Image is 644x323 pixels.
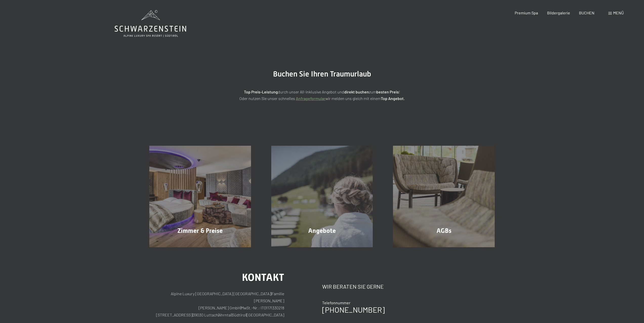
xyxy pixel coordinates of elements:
[240,305,241,310] span: |
[149,290,284,318] p: Alpine Luxury [GEOGRAPHIC_DATA] [GEOGRAPHIC_DATA] Familie [PERSON_NAME] [PERSON_NAME] GmbH MwSt.-...
[547,10,570,15] a: Bildergalerie
[322,305,385,314] a: [PHONE_NUMBER]
[322,283,384,290] span: Wir beraten Sie gerne
[242,271,284,283] span: Kontakt
[244,89,278,94] strong: Top Preis-Leistung
[308,227,336,234] span: Angebote
[196,89,449,102] p: durch unser All-inklusive Angebot und zum ! Oder nutzen Sie unser schnelles wir melden uns gleich...
[579,10,594,15] a: BUCHEN
[515,10,538,15] a: Premium Spa
[177,227,223,234] span: Zimmer & Preise
[261,146,383,247] a: Buchung Angebote
[381,96,405,101] strong: Top Angebot.
[383,146,505,247] a: Buchung AGBs
[246,312,247,317] span: |
[296,96,325,101] a: Anfrageformular
[139,146,261,247] a: Buchung Zimmer & Preise
[218,312,219,317] span: |
[613,10,624,15] span: Menü
[437,227,451,234] span: AGBs
[322,300,350,305] span: Telefonnummer
[376,89,399,94] strong: besten Preis
[232,312,232,317] span: |
[273,69,371,78] span: Buchen Sie Ihren Traumurlaub
[271,291,272,296] span: |
[344,89,369,94] strong: direkt buchen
